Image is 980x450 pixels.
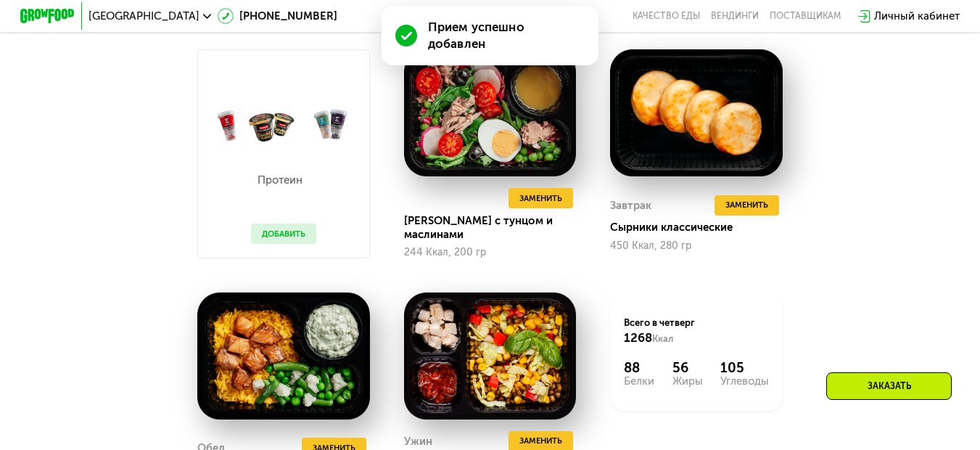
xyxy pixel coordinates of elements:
[770,11,841,22] div: поставщикам
[88,11,199,22] span: [GEOGRAPHIC_DATA]
[519,192,562,205] span: Заменить
[428,19,585,52] div: Прием успешно добавлен
[725,198,768,212] span: Заменить
[624,330,652,345] span: 1268
[826,372,952,400] div: Заказать
[720,360,769,377] div: 105
[519,434,562,448] span: Заменить
[652,333,673,344] span: Ккал
[404,214,588,242] div: [PERSON_NAME] с тунцом и маслинами
[624,316,769,347] div: Всего в четверг
[672,376,703,387] div: Жиры
[624,376,654,387] div: Белки
[218,8,337,25] a: [PHONE_NUMBER]
[404,247,577,258] div: 244 Ккал, 200 гр
[508,188,573,208] button: Заменить
[610,195,651,216] div: Завтрак
[251,224,316,244] button: Добавить
[672,360,703,377] div: 56
[715,195,779,216] button: Заменить
[610,221,794,234] div: Сырники классические
[711,11,759,22] a: Вендинги
[633,11,700,22] a: Качество еды
[720,376,769,387] div: Углеводы
[874,8,960,25] div: Личный кабинет
[251,175,310,186] p: Протеин
[395,25,417,46] img: Success
[624,360,654,377] div: 88
[610,240,783,252] div: 450 Ккал, 280 гр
